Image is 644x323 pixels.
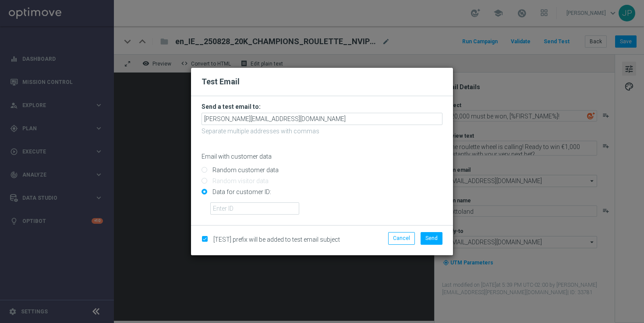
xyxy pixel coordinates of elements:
[202,153,442,160] p: Email with customer data
[213,236,340,243] span: [TEST] prefix will be added to test email subject
[421,232,442,244] button: Send
[210,202,299,215] input: Enter ID
[425,235,438,241] span: Send
[202,103,442,111] h3: Send a test email to:
[210,166,279,174] label: Random customer data
[202,76,442,87] h2: Test Email
[202,127,442,135] p: Separate multiple addresses with commas
[388,232,415,244] button: Cancel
